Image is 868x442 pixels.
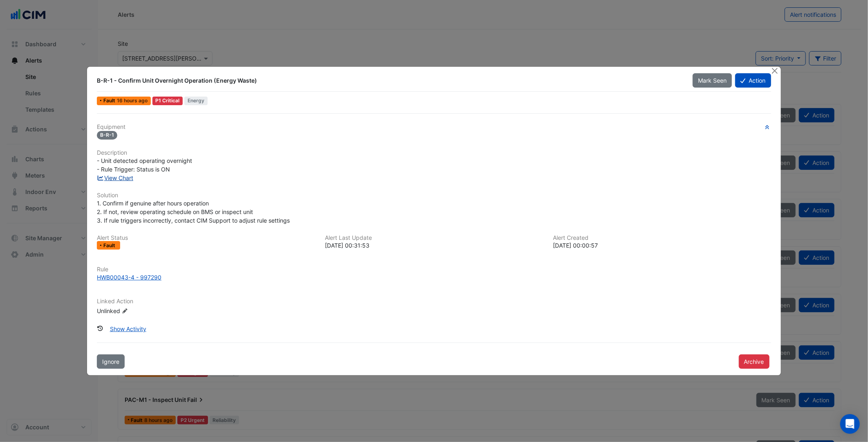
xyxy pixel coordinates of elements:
[152,97,183,105] div: P1 Critical
[97,200,290,224] span: 1. Confirm if genuine after hours operation 2. If not, review operating schedule on BMS or inspec...
[97,298,771,305] h6: Linked Action
[553,241,771,250] div: [DATE] 00:00:57
[97,77,683,85] div: B-R-1 - Confirm Unit Overnight Operation (Energy Waste)
[735,73,771,88] button: Action
[325,241,543,250] div: [DATE] 00:31:53
[739,354,770,369] button: Archive
[102,358,119,365] span: Ignore
[771,67,779,75] button: Close
[698,77,727,84] span: Mark Seen
[97,124,771,131] h6: Equipment
[97,273,771,282] a: HWB00043-4 - 997290
[97,192,771,199] h6: Solution
[840,414,860,434] div: Open Intercom Messenger
[325,235,543,241] h6: Alert Last Update
[97,235,315,241] h6: Alert Status
[103,98,117,103] span: Fault
[97,131,117,140] span: B-R-1
[184,97,208,105] span: Energy
[97,266,771,273] h6: Rule
[103,243,117,248] span: Fault
[97,273,161,282] div: HWB00043-4 - 997290
[122,308,128,314] fa-icon: Edit Linked Action
[97,157,192,173] span: - Unit detected operating overnight - Rule Trigger: Status is ON
[97,174,133,181] a: View Chart
[553,235,771,241] h6: Alert Created
[97,354,125,369] button: Ignore
[117,97,148,104] span: Thu 02-Oct-2025 00:31 AEST
[693,73,732,88] button: Mark Seen
[97,149,771,156] h6: Description
[97,307,195,315] div: Unlinked
[105,322,152,336] button: Show Activity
